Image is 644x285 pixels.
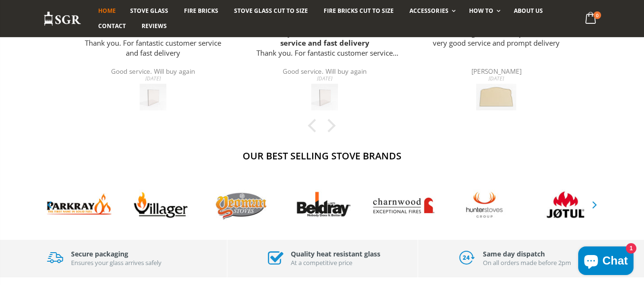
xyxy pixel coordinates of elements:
a: Home [91,3,123,19]
span: How To [469,7,493,15]
div: [PERSON_NAME] [422,69,571,76]
span: Contact [98,22,126,30]
span: Home [98,7,116,15]
p: very good service and prompt delivery [422,38,571,48]
div: Good service. Will buy again [250,69,399,76]
p: On all orders made before 2pm [483,258,571,267]
span: Stove Glass Cut To Size [234,7,308,15]
p: Thank you. For fantastic customer service and fast delivery [250,48,399,58]
div: [DATE] [79,76,227,81]
a: About us [507,3,550,19]
h3: Quality heat resistant glass [291,249,380,258]
span: 0 [593,11,601,19]
img: Beltane Holford Stove Glass - 355mm x 305mm [311,84,338,110]
a: Fire Bricks [177,3,225,19]
h2: Our Best Selling Stove Brands [43,149,601,162]
a: 0 [581,10,601,28]
inbox-online-store-chat: Shopify online store chat [575,246,636,277]
p: Ensures your glass arrives safely [71,258,162,267]
h3: Same day dispatch [483,249,571,258]
div: [DATE] [422,76,571,81]
div: [DATE] [250,76,399,81]
img: Beltane Holford Stove Glass - 355mm x 305mm [140,84,166,110]
h3: Secure packaging [71,249,162,258]
img: Esse 100 Stove Glass - 448mm x 293mm (Arched Top) [476,84,516,110]
span: Reviews [142,22,167,30]
div: Good service. Will buy again [79,69,227,76]
a: Stove Glass Cut To Size [227,3,315,19]
p: Thank you. For fantastic customer service and fast delivery [79,38,227,58]
span: Fire Bricks Cut To Size [324,7,394,15]
img: Stove Glass Replacement [43,11,82,27]
div: Thank you. For fantastic customer service and fast delivery [250,28,399,48]
span: Stove Glass [130,7,168,15]
span: About us [514,7,543,15]
span: Accessories [409,7,448,15]
a: Reviews [134,19,174,34]
span: Fire Bricks [184,7,218,15]
a: Contact [91,19,133,34]
p: At a competitive price [291,258,380,267]
a: Fire Bricks Cut To Size [317,3,401,19]
a: How To [462,3,505,19]
a: Accessories [402,3,460,19]
a: Stove Glass [123,3,175,19]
